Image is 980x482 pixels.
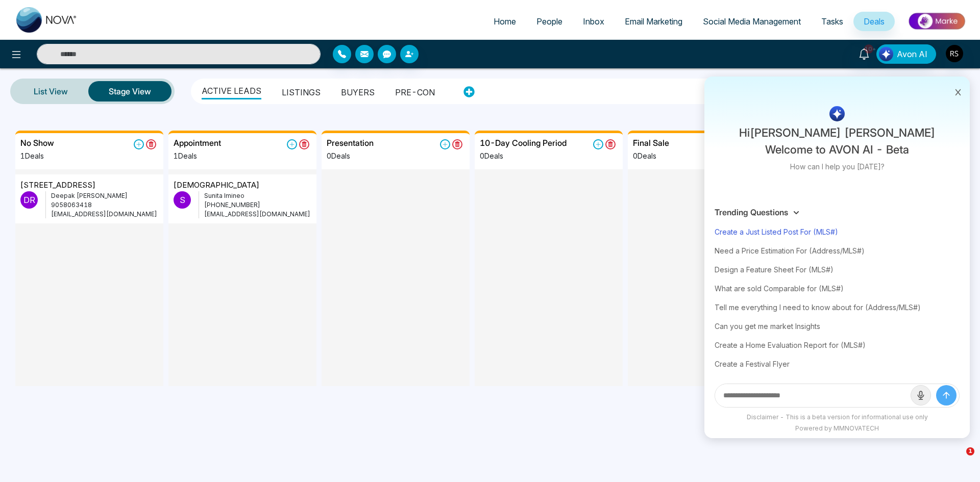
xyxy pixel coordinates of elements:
[536,16,562,27] span: People
[341,82,375,99] li: BUYERS
[51,191,158,200] p: Deepak [PERSON_NAME]
[526,12,573,31] a: People
[900,10,974,33] img: Market-place.gif
[20,191,38,209] p: D R
[13,79,88,104] a: List View
[946,45,963,62] img: User Avatar
[327,138,374,148] h5: Presentation
[88,81,171,102] button: Stage View
[282,82,321,99] li: LISTINGS
[715,317,960,336] div: Can you get me market Insights
[573,12,615,31] a: Inbox
[395,82,435,99] li: PRE-CON
[864,44,873,54] span: 10+
[811,12,853,31] a: Tasks
[864,16,885,27] span: Deals
[853,12,895,31] a: Deals
[703,16,801,27] span: Social Media Management
[204,191,311,200] p: Sunita Imineo
[174,138,221,148] h5: Appointment
[615,12,693,31] a: Email Marketing
[174,180,259,191] p: [DEMOGRAPHIC_DATA]
[829,106,845,121] img: AI Logo
[633,138,669,148] h5: Final Sale
[715,241,960,260] div: Need a Price Estimation For (Address/MLS#)
[202,81,261,99] li: ACTIVE LEADS
[715,260,960,279] div: Design a Feature Sheet For (MLS#)
[20,138,54,148] h5: No Show
[583,16,604,27] span: Inbox
[879,47,893,61] img: Lead Flow
[51,210,158,219] p: [EMAIL_ADDRESS][DOMAIN_NAME]
[483,12,526,31] a: Home
[821,16,843,27] span: Tasks
[51,200,158,210] p: 9058063418
[633,150,669,161] p: 0 Deals
[20,150,54,161] p: 1 Deals
[494,16,516,27] span: Home
[852,44,876,62] a: 10+
[897,48,927,60] span: Avon AI
[625,16,682,27] span: Email Marketing
[709,424,965,433] div: Powered by MMNOVATECH
[945,447,970,472] iframe: Intercom live chat
[204,210,311,219] p: [EMAIL_ADDRESS][DOMAIN_NAME]
[480,138,567,148] h5: 10-Day Cooling Period
[693,12,811,31] a: Social Media Management
[876,44,936,64] button: Avon AI
[327,150,374,161] p: 0 Deals
[174,191,191,209] p: S
[709,413,965,422] div: Disclaimer - This is a beta version for informational use only
[790,161,885,172] p: How can I help you [DATE]?
[715,279,960,298] div: What are sold Comparable for (MLS#)
[16,7,78,33] img: Nova CRM Logo
[966,447,974,455] span: 1
[174,150,221,161] p: 1 Deals
[715,208,788,217] h3: Trending Questions
[715,298,960,317] div: Tell me everything I need to know about for (Address/MLS#)
[204,200,311,210] p: [PHONE_NUMBER]
[715,336,960,354] div: Create a Home Evaluation Report for (MLS#)
[739,124,936,158] p: Hi [PERSON_NAME] [PERSON_NAME] Welcome to AVON AI - Beta
[20,180,95,191] p: [STREET_ADDRESS]
[480,150,567,161] p: 0 Deals
[715,354,960,373] div: Create a Festival Flyer
[715,222,960,241] div: Create a Just Listed Post For (MLS#)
